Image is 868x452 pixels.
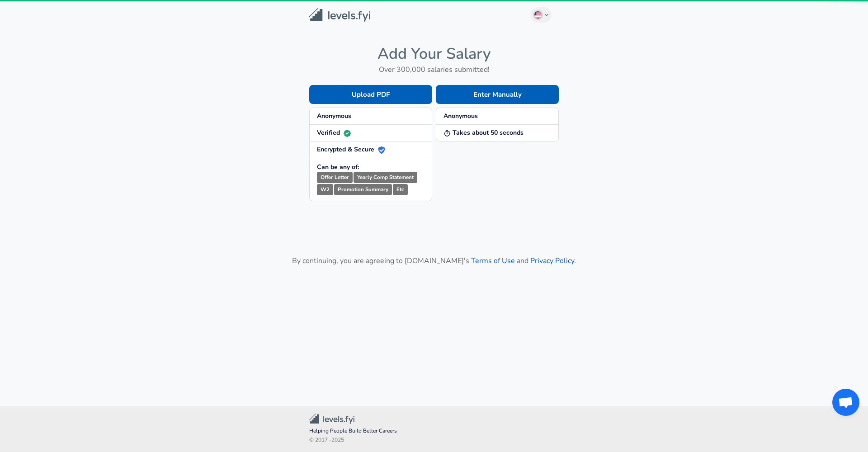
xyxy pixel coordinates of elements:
img: English (US) [534,11,542,19]
a: Terms of Use [471,256,515,266]
strong: Verified [317,128,351,137]
div: Open chat [832,389,859,416]
strong: Encrypted & Secure [317,145,385,154]
strong: Can be any of: [317,163,359,171]
img: Levels.fyi [309,8,370,22]
small: Offer Letter [317,172,353,183]
img: Levels.fyi Community [309,414,354,424]
button: English (US) [530,7,552,23]
strong: Anonymous [443,112,478,120]
small: W2 [317,184,333,195]
h4: Add Your Salary [309,44,559,63]
strong: Takes about 50 seconds [443,128,524,137]
h6: Over 300,000 salaries submitted! [309,63,559,76]
small: Yearly Comp Statement [354,172,417,183]
button: Enter Manually [436,85,559,104]
a: Privacy Policy [530,256,574,266]
small: Etc [393,184,408,195]
small: Promotion Summary [334,184,392,195]
button: Upload PDF [309,85,432,104]
span: © 2017 - 2025 [309,436,559,445]
span: Helping People Build Better Careers [309,427,559,436]
strong: Anonymous [317,112,351,120]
